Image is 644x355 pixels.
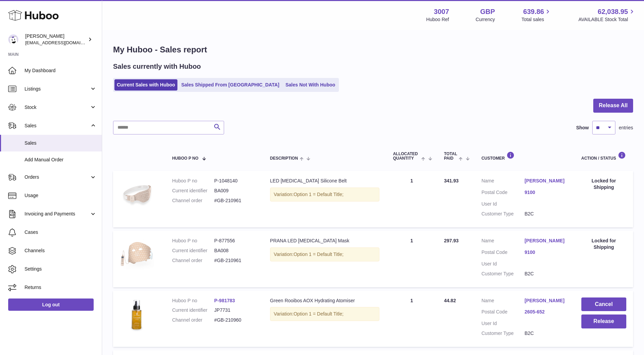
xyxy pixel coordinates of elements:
a: 9100 [524,249,568,256]
dt: Postal Code [482,309,525,317]
a: 639.86 Total sales [521,7,552,23]
span: 44.82 [444,298,456,303]
span: Cases [25,229,97,236]
td: 1 [386,171,437,227]
dt: Huboo P no [172,178,214,184]
div: LED [MEDICAL_DATA] Silicone Belt [270,178,379,184]
a: Sales Not With Huboo [283,79,337,91]
h1: My Huboo - Sales report [113,44,633,55]
span: 297.93 [444,238,459,243]
a: P-981783 [214,298,235,303]
span: 639.86 [523,7,544,16]
span: AVAILABLE Stock Total [578,16,636,23]
span: 341.93 [444,178,459,183]
img: 1_7eebc464-ea89-4c0e-81f0-deee531f330f.png [120,178,154,212]
span: ALLOCATED Quantity [393,152,420,161]
dd: P-877556 [214,238,256,244]
dt: Huboo P no [172,238,214,244]
dt: Current identifier [172,307,214,313]
h2: Sales currently with Huboo [113,62,201,71]
span: Sales [25,123,90,129]
span: Stock [25,104,90,111]
span: Huboo P no [172,156,198,161]
dt: Channel order [172,317,214,323]
td: 1 [386,291,437,347]
button: Release [581,314,626,328]
dd: P-1048140 [214,178,256,184]
div: Currency [476,16,495,23]
span: Listings [25,86,90,92]
div: Customer [482,151,568,161]
dt: Postal Code [482,189,525,197]
span: Invoicing and Payments [25,211,90,217]
span: Description [270,156,298,161]
a: Current Sales with Huboo [114,79,177,91]
span: My Dashboard [25,67,97,74]
dd: JP7731 [214,307,256,313]
dd: #GB-210961 [214,257,256,264]
dd: B2C [524,330,568,337]
td: 1 [386,231,437,287]
dd: #GB-210960 [214,317,256,323]
span: Returns [25,284,97,291]
a: [PERSON_NAME] [524,178,568,184]
span: Add Manual Order [25,157,97,163]
span: [EMAIL_ADDRESS][DOMAIN_NAME] [25,40,100,45]
span: Total paid [444,152,457,161]
dt: Customer Type [482,271,525,277]
dd: BA008 [214,247,256,254]
dt: Huboo P no [172,297,214,304]
dt: User Id [482,320,525,327]
span: Channels [25,247,97,254]
button: Cancel [581,297,626,311]
dt: User Id [482,261,525,267]
span: Usage [25,192,97,199]
div: Huboo Ref [426,16,449,23]
a: [PERSON_NAME] [524,297,568,304]
a: [PERSON_NAME] [524,238,568,244]
a: 62,038.95 AVAILABLE Stock Total [578,7,636,23]
a: 9100 [524,189,568,196]
span: Option 1 = Default Title; [294,311,344,317]
div: Locked for Shipping [581,178,626,191]
span: Option 1 = Default Title; [294,192,344,197]
img: 30071704385433.jpg [120,238,154,272]
span: 62,038.95 [598,7,628,16]
div: Variation: [270,247,379,261]
strong: 3007 [434,7,449,16]
span: Settings [25,266,97,272]
div: Variation: [270,188,379,201]
dd: BA009 [214,188,256,194]
div: PRANA LED [MEDICAL_DATA] Mask [270,238,379,244]
dt: Customer Type [482,211,525,217]
dd: B2C [524,211,568,217]
dt: Channel order [172,197,214,204]
div: Action / Status [581,151,626,161]
span: Sales [25,140,97,146]
div: Green Rooibos AOX Hydrating Atomiser [270,297,379,304]
label: Show [576,125,589,131]
dt: Channel order [172,257,214,264]
dd: B2C [524,271,568,277]
dd: #GB-210961 [214,197,256,204]
span: Option 1 = Default Title; [294,252,344,257]
span: entries [619,125,633,131]
div: Locked for Shipping [581,238,626,251]
a: Sales Shipped From [GEOGRAPHIC_DATA] [179,79,282,91]
button: Release All [593,99,633,113]
a: Log out [8,298,94,311]
img: bevmay@maysama.com [8,34,18,45]
dt: Current identifier [172,188,214,194]
strong: GBP [480,7,495,16]
dt: Name [482,238,525,246]
div: Variation: [270,307,379,321]
dt: Name [482,178,525,186]
span: Orders [25,174,90,180]
dt: Current identifier [172,247,214,254]
dt: Customer Type [482,330,525,337]
a: 2605-652 [524,309,568,315]
span: Total sales [521,16,552,23]
dt: Postal Code [482,249,525,257]
img: 30071714565671.png [120,297,154,332]
div: [PERSON_NAME] [25,33,87,46]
